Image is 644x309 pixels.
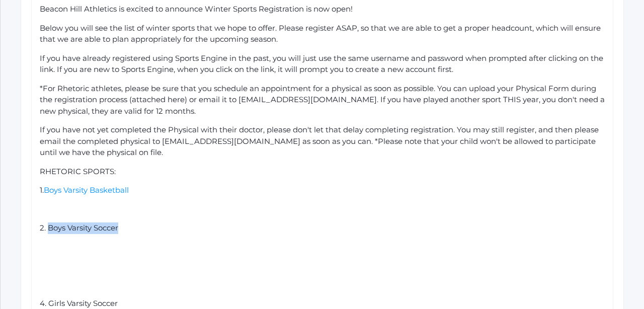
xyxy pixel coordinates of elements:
[40,84,607,116] span: *For Rhetoric athletes, please be sure that you schedule an appointment for a physical as soon as...
[40,185,44,195] span: 1.
[44,185,129,195] a: Boys Varsity Basketball
[40,23,603,44] span: Below you will see the list of winter sports that we hope to offer. Please register ASAP, so that...
[40,125,601,157] span: If you have not yet completed the Physical with their doctor, please don't let that delay complet...
[40,167,116,176] span: RHETORIC SPORTS:
[40,223,118,233] span: 2. Boys Varsity Soccer
[40,4,353,14] span: Beacon Hill Athletics is excited to announce Winter Sports Registration is now open!
[40,298,118,308] span: 4. Girls Varsity Soccer
[40,53,605,74] span: If you have already registered using Sports Engine in the past, you will just use the same userna...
